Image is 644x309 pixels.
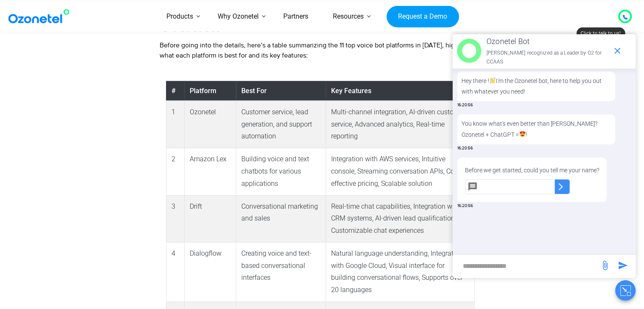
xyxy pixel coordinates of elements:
td: Dialogflow [184,242,236,301]
p: Hey there ! I'm the Ozonetel bot, here to help you out with whatever you need! [462,76,611,97]
th: Platform [184,81,236,101]
p: [PERSON_NAME] recognized as a Leader by G2 for CCAAS [486,49,608,67]
td: Ozonetel [184,101,236,148]
span: send message [597,257,614,274]
th: Best For [236,81,326,101]
img: 👋 [489,77,495,83]
td: 4 [166,242,184,301]
a: Partners [271,2,321,32]
td: Drift [184,195,236,242]
a: Why Ozonetel [205,2,271,32]
a: Resources [321,2,376,32]
th: Key Features [326,81,474,101]
span: 16:20:56 [457,102,473,108]
td: Amazon Lex [184,148,236,195]
th: # [166,81,184,101]
td: Customer service, lead generation, and support automation [236,101,326,148]
strong: Overview [160,20,221,35]
span: end chat or minimize [609,42,626,59]
button: Close chat [615,280,636,301]
div: new-msg-input [457,259,596,274]
a: Products [154,2,205,32]
span: 16:20:56 [457,145,473,152]
img: header [457,39,481,63]
td: Conversational marketing and sales [236,195,326,242]
td: 2 [166,148,184,195]
span: Before going into the details, here’s a table summarizing the 11 top voice bot platforms in [DATE... [160,41,481,60]
td: Multi-channel integration, AI-driven customer service, Advanced analytics, Real-time reporting [326,101,474,148]
td: Natural language understanding, Integration with Google Cloud, Visual interface for building conv... [326,242,474,301]
a: Request a Demo [387,6,459,28]
p: Ozonetel Bot [486,35,608,48]
p: You know what's even better than [PERSON_NAME]? Ozonetel + ChatGPT = ! [462,119,611,140]
td: Real-time chat capabilities, Integration with CRM systems, AI-driven lead qualification, Customiz... [326,195,474,242]
span: send message [614,257,631,274]
p: Before we get started, could you tell me your name? [465,165,599,176]
td: 1 [166,101,184,148]
td: Building voice and text chatbots for various applications [236,148,326,195]
span: 16:20:56 [457,203,473,209]
td: Integration with AWS services, Intuitive console, Streaming conversation APIs, Cost-effective pri... [326,148,474,195]
img: 😍 [520,131,525,137]
td: Creating voice and text-based conversational interfaces [236,242,326,301]
td: 3 [166,195,184,242]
